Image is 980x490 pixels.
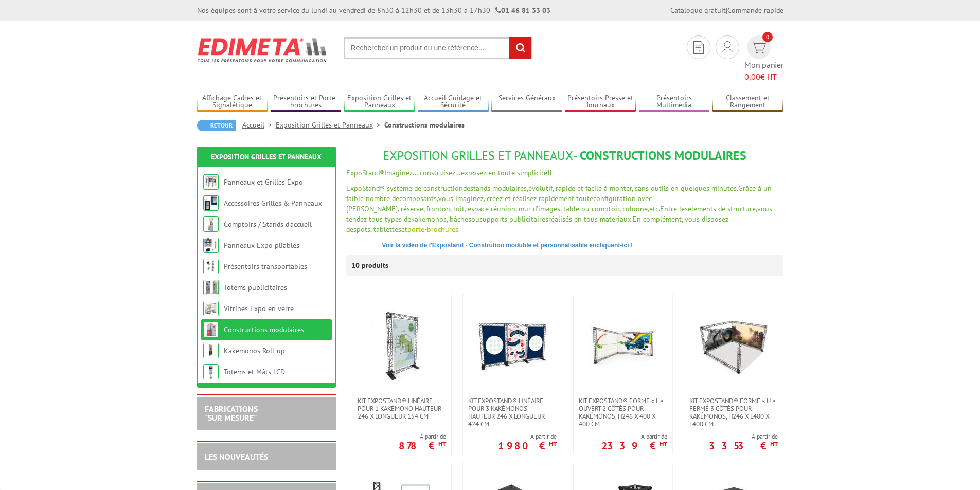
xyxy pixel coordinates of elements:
span: 0 [762,32,773,42]
a: Catalogue gratuit [670,6,726,15]
a: Commande rapide [727,6,783,15]
li: Constructions modulaires [384,120,465,130]
font: supports publicitaires [479,214,548,224]
a: composants, [399,194,438,203]
a: Affichage Cadres et Signalétique [197,94,268,111]
span: etc. [649,204,660,213]
a: Kit ExpoStand® forme « U » fermé 3 côtés pour kakémonos, H246 x L400 x L400 cm [684,397,783,428]
a: bâches [450,214,471,224]
img: Comptoirs / Stands d'accueil [203,216,219,232]
a: Panneaux et Grilles Expo [224,177,303,187]
span: A partir de [709,432,778,441]
span: A partir de [498,432,557,441]
div: | [670,5,783,15]
p: 3353 € [709,443,778,449]
a: Totems publicitaires [224,283,287,292]
span: A partir de [601,432,667,441]
a: fronton, [426,204,451,213]
a: Panneaux Expo pliables [224,241,299,250]
font: système de construction [387,184,463,193]
sup: HT [438,440,446,448]
a: Vitrines Expo en verre [224,304,294,313]
a: colonne, [622,204,649,213]
sup: HT [770,440,778,448]
img: devis rapide [693,41,704,54]
span: E [346,184,350,193]
p: 10 produits [351,255,390,276]
a: réserve, [401,204,424,213]
strong: 01 46 81 33 03 [495,6,550,15]
sup: HT [549,440,557,448]
a: Constructions modulaires [224,325,304,334]
p: 878 € [399,443,446,449]
a: Présentoirs et Porte-brochures [271,94,342,111]
a: devis rapide 0 Mon panier 0,00€ HT [744,35,783,83]
img: Kit ExpoStand® linéaire pour 3 kakémonos - Hauteur 246 x longueur 424 cm [476,310,548,382]
a: mur d’images, [519,204,561,213]
font: Imaginez… construisez… [385,168,551,177]
span: Kit ExpoStand® forme « U » fermé 3 côtés pour kakémonos, H246 x L400 x L400 cm [689,397,778,428]
input: rechercher [509,37,531,59]
a: Kit ExpoStand® linéaire pour 1 kakémono Hauteur 246 x longueur 154 cm [352,397,451,420]
a: kakémonos, [411,214,448,224]
img: Kit ExpoStand® forme « L » ouvert 2 côtés pour kakémonos, H246 x 400 x 400 cm [587,310,659,382]
font: stands modulaires, [470,184,528,193]
a: éléments de structure, [688,204,757,213]
a: table ou comptoir, [563,204,620,213]
img: Kit ExpoStand® linéaire pour 1 kakémono Hauteur 246 x longueur 154 cm [366,310,438,382]
img: Edimeta [197,31,328,69]
span: A partir de [399,432,446,441]
a: porte-brochures. [407,225,460,234]
span: € HT [744,71,783,83]
a: xpoStand® [350,184,385,193]
span: En complément, vous disposez de [346,214,728,234]
span: Kit ExpoStand® forme « L » ouvert 2 côtés pour kakémonos, H246 x 400 x 400 cm [579,397,667,428]
img: Kit ExpoStand® forme « U » fermé 3 côtés pour kakémonos, H246 x L400 x L400 cm [698,310,770,382]
span: vous imaginez, créez et réalisez rapidement toute [438,194,593,203]
a: exposez en toute simplicité [461,168,547,177]
span: vous tendez tous types de [346,204,772,224]
a: spots, [353,225,371,234]
span: Kit ExpoStand® linéaire pour 1 kakémono Hauteur 246 x longueur 154 cm [358,397,446,420]
span: Mon panier [744,59,783,83]
div: Nos équipes sont à votre service du lundi au vendredi de 8h30 à 12h30 et de 13h30 à 17h30 [197,5,550,15]
span: ou [471,214,479,224]
span: réalisés en tous matériaux. [548,214,633,224]
span: Entre les [660,204,688,213]
span: Grâce à un faible nombre de [346,184,772,203]
a: Exposition Grilles et Panneaux [276,120,384,130]
a: configuration avec [PERSON_NAME], [346,194,652,213]
a: FABRICATIONS"Sur Mesure" [205,404,258,423]
img: Totems et Mâts LCD [203,364,219,379]
a: Présentoirs transportables [224,262,307,271]
a: Kakémonos Roll-up [224,346,285,355]
a: Accessoires Grilles & Panneaux [224,198,322,208]
a: LES NOUVEAUTÉS [205,451,268,462]
p: 2339 € [601,443,667,449]
img: Kakémonos Roll-up [203,343,219,358]
a: espace réunion, [468,204,516,213]
a: Exposition Grilles et Panneaux [211,152,322,161]
a: toit, [453,204,466,213]
a: Totems et Mâts LCD [224,367,285,376]
h1: - Constructions modulaires [346,149,783,162]
img: devis rapide [751,42,766,53]
img: Présentoirs transportables [203,259,219,274]
span: et [401,225,407,234]
font: tablettes [373,225,401,234]
img: Vitrines Expo en verre [203,301,219,316]
a: Kit ExpoStand® forme « L » ouvert 2 côtés pour kakémonos, H246 x 400 x 400 cm [574,397,672,428]
span: de [463,184,470,193]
